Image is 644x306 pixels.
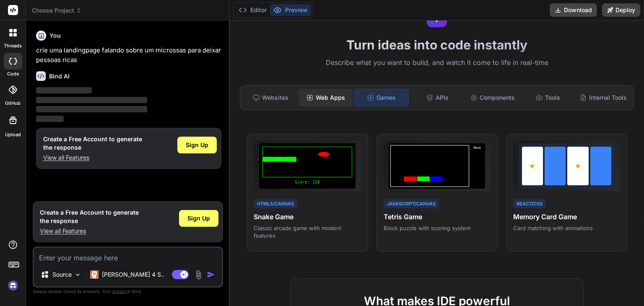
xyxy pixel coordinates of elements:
div: JavaScript/Canvas [384,199,439,209]
span: Choose Project [32,6,82,15]
button: Preview [270,4,311,16]
div: Websites [244,89,297,106]
button: Download [550,3,597,17]
label: GitHub [5,100,21,107]
h1: Turn ideas into code instantly [235,37,639,52]
div: Internal Tools [576,89,630,106]
h4: Memory Card Game [513,212,620,222]
p: Describe what you want to build, and watch it come to life in real-time [235,57,639,68]
img: Claude 4 Sonnet [90,270,99,279]
button: Editor [235,4,270,16]
img: Pick Models [74,271,81,278]
div: Score: 150 [262,179,352,185]
p: Block puzzle with scoring system [384,224,491,232]
p: crie uma landingpage falando sobre um microssas para deixar pessoas ricas [36,46,221,65]
h6: You [49,31,61,40]
label: code [7,70,19,78]
span: privacy [112,289,127,294]
span: ‌ [36,97,147,103]
span: ‌ [36,106,147,112]
h6: Bind AI [49,72,70,80]
p: Source [52,270,72,279]
div: Components [466,89,519,106]
span: Sign Up [187,214,210,223]
div: Next [471,145,483,187]
div: Games [354,89,409,106]
div: APIs [410,89,464,106]
p: [PERSON_NAME] 4 S.. [102,270,164,279]
img: icon [207,270,215,279]
p: Card matching with animations [513,224,620,232]
label: threads [4,42,22,49]
label: Upload [5,131,21,138]
h1: Create a Free Account to generate the response [43,135,142,152]
img: signin [6,278,20,293]
p: Classic arcade game with modern features [254,224,361,239]
p: Always double-check its answers. Your in Bind [33,288,223,296]
button: Deploy [602,3,640,17]
div: Web Apps [299,89,353,106]
h4: Snake Game [254,212,361,222]
h1: Create a Free Account to generate the response [40,208,139,225]
div: Tools [521,89,575,106]
span: ‌ [36,87,92,93]
img: attachment [194,270,203,280]
p: View all Features [40,227,139,235]
div: HTML5/Canvas [254,199,297,209]
span: Sign Up [186,141,208,149]
div: React/CSS [513,199,546,209]
span: ‌ [36,116,64,122]
p: View all Features [43,153,142,162]
h4: Tetris Game [384,212,491,222]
